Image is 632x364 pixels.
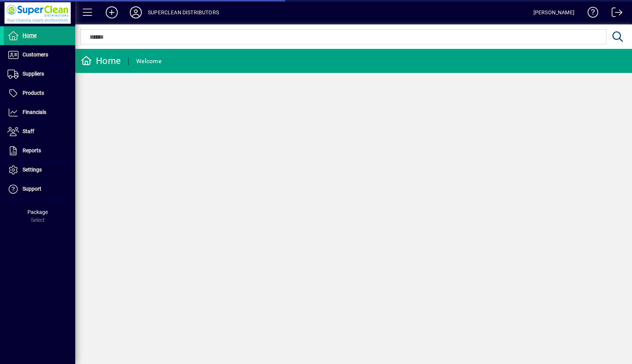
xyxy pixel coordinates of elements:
[23,32,36,38] span: Home
[4,161,75,179] a: Settings
[23,186,41,192] span: Support
[4,45,75,64] a: Customers
[23,147,41,153] span: Reports
[533,6,574,18] div: [PERSON_NAME]
[148,6,219,18] div: SUPERCLEAN DISTRIBUTORS
[4,103,75,122] a: Financials
[23,128,34,134] span: Staff
[4,122,75,141] a: Staff
[136,55,161,67] div: Welcome
[4,84,75,103] a: Products
[606,2,623,26] a: Logout
[582,2,599,26] a: Knowledge Base
[23,71,44,77] span: Suppliers
[4,141,75,160] a: Reports
[27,209,48,215] span: Package
[81,55,121,67] div: Home
[4,180,75,199] a: Support
[23,52,48,58] span: Customers
[23,109,46,115] span: Financials
[4,65,75,83] a: Suppliers
[23,167,42,173] span: Settings
[23,90,44,96] span: Products
[124,6,148,19] button: Profile
[100,6,124,19] button: Add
